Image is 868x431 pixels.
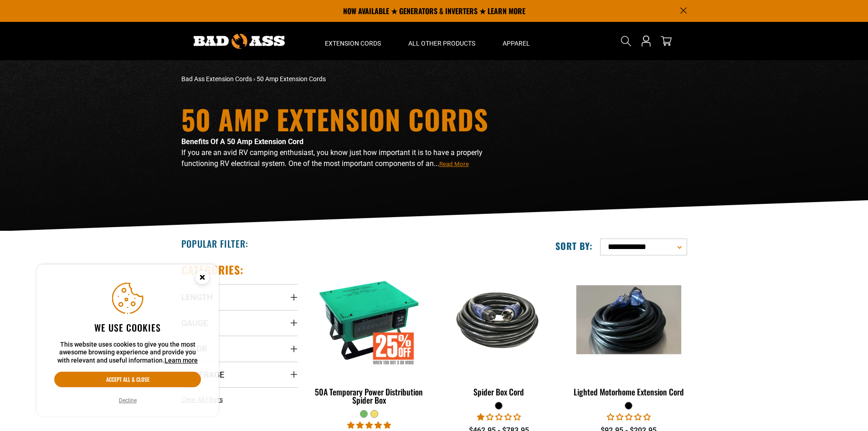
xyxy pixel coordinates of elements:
[442,285,556,355] img: black
[181,362,298,387] summary: Amperage
[311,263,427,410] a: 50A Temporary Power Distribution Spider Box 50A Temporary Power Distribution Spider Box
[555,240,593,252] label: Sort by:
[325,39,381,47] span: Extension Cords
[571,286,686,354] img: black
[311,388,427,404] div: 50A Temporary Power Distribution Spider Box
[181,336,298,361] summary: Color
[181,284,298,310] summary: Length
[257,75,326,83] span: 50 Amp Extension Cords
[441,263,557,401] a: black Spider Box Cord
[181,137,303,146] strong: Benefits Of A 50 Amp Extension Cord
[570,263,687,401] a: black Lighted Motorhome Extension Cord
[570,388,687,396] div: Lighted Motorhome Extension Cord
[116,396,139,405] button: Decline
[181,310,298,336] summary: Gauge
[441,388,557,396] div: Spider Box Cord
[607,413,651,421] span: 0.00 stars
[181,263,244,277] h2: Categories:
[312,267,426,372] img: 50A Temporary Power Distribution Spider Box
[54,341,201,365] p: This website uses cookies to give you the most awesome browsing experience and provide you with r...
[395,22,489,60] summary: All Other Products
[489,22,544,60] summary: Apparel
[619,34,633,48] summary: Search
[181,238,248,249] h2: Popular Filter:
[36,265,219,417] aside: Cookie Consent
[439,161,469,167] span: Read More
[503,39,530,47] span: Apparel
[181,147,514,169] p: If you are an avid RV camping enthusiast, you know just how important it is to have a properly fu...
[477,413,521,421] span: 1.00 stars
[194,34,285,49] img: Bad Ass Extension Cords
[347,421,391,430] span: 5.00 stars
[181,74,514,84] nav: breadcrumbs
[54,372,201,387] button: Accept all & close
[181,75,252,83] a: Bad Ass Extension Cords
[164,357,198,364] a: Learn more
[54,322,201,333] h2: We use cookies
[408,39,475,47] span: All Other Products
[181,105,514,133] h1: 50 Amp Extension Cords
[253,75,255,83] span: ›
[311,22,395,60] summary: Extension Cords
